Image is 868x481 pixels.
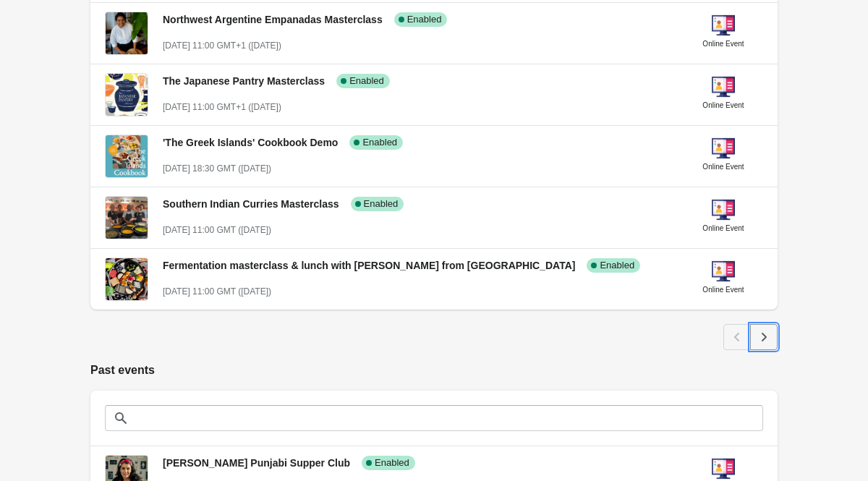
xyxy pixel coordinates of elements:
[407,14,442,25] span: Enabled
[712,198,735,221] img: online-event-5d64391802a09ceff1f8b055f10f5880.png
[163,286,271,297] span: [DATE] 11:00 GMT ([DATE])
[106,258,148,300] img: Fermentation masterclass & lunch with Elena Deminska from Fermary
[163,225,271,235] span: [DATE] 11:00 GMT ([DATE])
[750,324,778,350] button: Next
[712,14,735,37] img: online-event-5d64391802a09ceff1f8b055f10f5880.png
[702,221,744,236] div: Online Event
[712,137,735,160] img: online-event-5d64391802a09ceff1f8b055f10f5880.png
[712,457,735,480] img: online-event-5d64391802a09ceff1f8b055f10f5880.png
[163,457,350,469] span: [PERSON_NAME] Punjabi Supper Club
[702,98,744,113] div: Online Event
[90,362,778,379] h2: Past events
[362,137,397,148] span: Enabled
[106,12,148,54] img: Northwest Argentine Empanadas Masterclass
[163,137,338,148] span: 'The Greek Islands' Cookbook Demo
[106,74,148,116] img: The Japanese Pantry Masterclass
[163,163,271,174] span: [DATE] 18:30 GMT ([DATE])
[106,197,148,239] img: Southern Indian Curries Masterclass
[163,75,325,87] span: The Japanese Pantry Masterclass
[712,260,735,283] img: online-event-5d64391802a09ceff1f8b055f10f5880.png
[106,135,148,177] img: 'The Greek Islands' Cookbook Demo
[163,260,575,271] span: Fermentation masterclass & lunch with [PERSON_NAME] from [GEOGRAPHIC_DATA]
[163,198,339,210] span: Southern Indian Curries Masterclass
[163,102,281,112] span: [DATE] 11:00 GMT+1 ([DATE])
[702,160,744,174] div: Online Event
[723,324,778,350] nav: Pagination
[712,75,735,98] img: online-event-5d64391802a09ceff1f8b055f10f5880.png
[702,283,744,297] div: Online Event
[364,198,399,210] span: Enabled
[163,14,383,25] span: Northwest Argentine Empanadas Masterclass
[163,41,281,51] span: [DATE] 11:00 GMT+1 ([DATE])
[375,457,409,469] span: Enabled
[349,75,384,87] span: Enabled
[702,37,744,51] div: Online Event
[600,260,634,271] span: Enabled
